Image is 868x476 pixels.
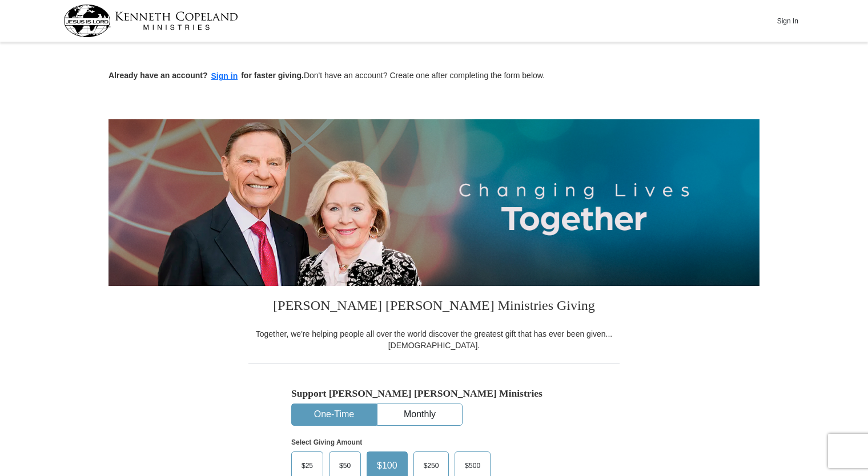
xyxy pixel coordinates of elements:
button: Sign In [770,12,805,30]
button: Sign in [208,70,242,83]
button: One-Time [292,404,376,425]
button: Monthly [377,404,462,425]
span: $500 [459,457,486,474]
span: $25 [296,457,319,474]
strong: Select Giving Amount [291,438,362,446]
span: $250 [418,457,445,474]
span: $100 [371,457,403,474]
img: kcm-header-logo.svg [63,5,238,37]
div: Together, we're helping people all over the world discover the greatest gift that has ever been g... [248,328,620,351]
p: Don't have an account? Create one after completing the form below. [108,70,759,83]
strong: Already have an account? for faster giving. [108,71,304,80]
span: $50 [333,457,356,474]
h3: [PERSON_NAME] [PERSON_NAME] Ministries Giving [248,286,620,328]
h5: Support [PERSON_NAME] [PERSON_NAME] Ministries [291,388,577,400]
